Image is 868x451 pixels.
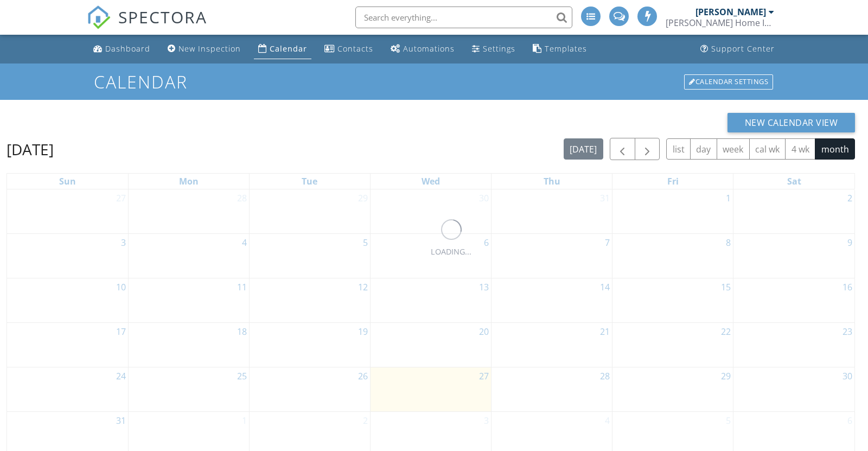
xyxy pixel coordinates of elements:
[370,189,491,234] td: Go to July 30, 2025
[666,138,691,160] button: list
[356,367,370,385] a: Go to August 26, 2025
[361,234,370,251] a: Go to August 5, 2025
[724,412,733,429] a: Go to September 5, 2025
[612,189,733,234] td: Go to August 1, 2025
[603,412,612,429] a: Go to September 4, 2025
[403,43,455,54] div: Automations
[477,189,491,207] a: Go to July 30, 2025
[845,412,854,429] a: Go to September 6, 2025
[492,367,612,411] td: Go to August 28, 2025
[128,322,249,367] td: Go to August 18, 2025
[612,278,733,322] td: Go to August 15, 2025
[356,189,370,207] a: Go to July 29, 2025
[695,7,766,17] div: [PERSON_NAME]
[724,189,733,207] a: Go to August 1, 2025
[249,189,370,234] td: Go to July 29, 2025
[249,233,370,278] td: Go to August 5, 2025
[114,412,128,429] a: Go to August 31, 2025
[727,113,856,132] button: New Calendar View
[299,174,320,189] a: Tuesday
[711,43,775,54] div: Support Center
[684,74,773,90] div: Calendar Settings
[57,174,78,189] a: Sunday
[128,189,249,234] td: Go to July 28, 2025
[665,174,681,189] a: Friday
[118,5,207,28] span: SPECTORA
[717,138,750,160] button: week
[612,367,733,411] td: Go to August 29, 2025
[733,367,854,411] td: Go to August 30, 2025
[7,278,128,322] td: Go to August 10, 2025
[94,72,774,91] h1: Calendar
[719,323,733,340] a: Go to August 22, 2025
[598,189,612,207] a: Go to July 31, 2025
[178,43,241,54] div: New Inspection
[564,138,603,160] button: [DATE]
[370,233,491,278] td: Go to August 6, 2025
[719,278,733,296] a: Go to August 15, 2025
[612,233,733,278] td: Go to August 8, 2025
[114,189,128,207] a: Go to July 27, 2025
[119,234,128,251] a: Go to August 3, 2025
[724,234,733,251] a: Go to August 8, 2025
[840,278,854,296] a: Go to August 16, 2025
[733,233,854,278] td: Go to August 9, 2025
[719,367,733,385] a: Go to August 29, 2025
[541,174,563,189] a: Thursday
[254,39,311,59] a: Calendar
[370,278,491,322] td: Go to August 13, 2025
[612,322,733,367] td: Go to August 22, 2025
[477,367,491,385] a: Go to August 27, 2025
[370,367,491,411] td: Go to August 27, 2025
[235,367,249,385] a: Go to August 25, 2025
[361,412,370,429] a: Go to September 2, 2025
[7,189,128,234] td: Go to July 27, 2025
[785,138,815,160] button: 4 wk
[114,367,128,385] a: Go to August 24, 2025
[337,43,373,54] div: Contacts
[666,17,774,28] div: Doherty Home Inspections
[749,138,786,160] button: cal wk
[87,5,111,29] img: The Best Home Inspection Software - Spectora
[528,39,591,59] a: Templates
[89,39,155,59] a: Dashboard
[845,234,854,251] a: Go to August 9, 2025
[483,43,515,54] div: Settings
[733,278,854,322] td: Go to August 16, 2025
[128,367,249,411] td: Go to August 25, 2025
[249,367,370,411] td: Go to August 26, 2025
[785,174,803,189] a: Saturday
[356,323,370,340] a: Go to August 19, 2025
[177,174,201,189] a: Monday
[386,39,459,59] a: Automations (Advanced)
[840,367,854,385] a: Go to August 30, 2025
[603,234,612,251] a: Go to August 7, 2025
[7,322,128,367] td: Go to August 17, 2025
[270,43,307,54] div: Calendar
[419,174,442,189] a: Wednesday
[545,43,587,54] div: Templates
[249,278,370,322] td: Go to August 12, 2025
[87,15,207,37] a: SPECTORA
[240,234,249,251] a: Go to August 4, 2025
[696,39,779,59] a: Support Center
[815,138,855,160] button: month
[598,278,612,296] a: Go to August 14, 2025
[733,189,854,234] td: Go to August 2, 2025
[128,233,249,278] td: Go to August 4, 2025
[235,323,249,340] a: Go to August 18, 2025
[7,138,54,160] h2: [DATE]
[431,246,471,258] div: LOADING...
[482,412,491,429] a: Go to September 3, 2025
[356,278,370,296] a: Go to August 12, 2025
[114,278,128,296] a: Go to August 10, 2025
[249,322,370,367] td: Go to August 19, 2025
[845,189,854,207] a: Go to August 2, 2025
[598,323,612,340] a: Go to August 21, 2025
[235,189,249,207] a: Go to July 28, 2025
[690,138,717,160] button: day
[7,367,128,411] td: Go to August 24, 2025
[598,367,612,385] a: Go to August 28, 2025
[128,278,249,322] td: Go to August 11, 2025
[163,39,245,59] a: New Inspection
